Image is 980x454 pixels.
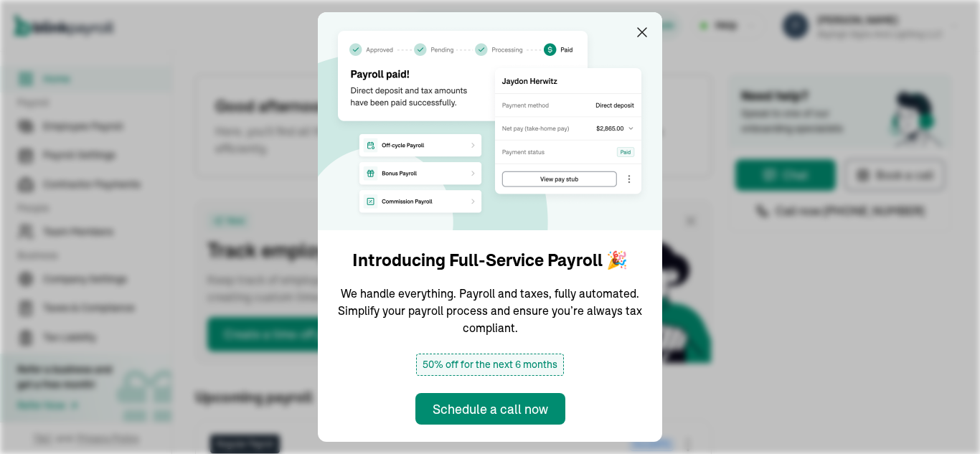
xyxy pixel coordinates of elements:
button: Schedule a call now [415,393,565,425]
img: announcement [318,12,662,230]
h1: Introducing Full-Service Payroll 🎉 [352,247,628,273]
p: We handle everything. Payroll and taxes, fully automated. Simplify your payroll process and ensur... [335,285,645,336]
span: 50% off for the next 6 months [416,354,564,376]
div: Schedule a call now [433,399,548,419]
